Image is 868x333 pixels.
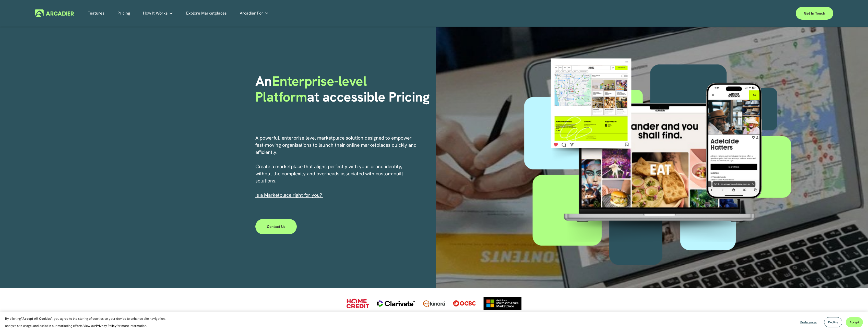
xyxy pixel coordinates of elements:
button: Decline [824,317,842,327]
a: Features [88,9,104,17]
strong: “Accept All Cookies” [21,316,52,321]
a: folder dropdown [240,9,269,17]
span: Decline [828,320,838,324]
span: Preferences [800,320,817,324]
p: By clicking , you agree to the storing of cookies on your device to enhance site navigation, anal... [5,315,171,329]
img: Arcadier [35,9,74,17]
span: Enterprise-level Platform [255,72,370,106]
a: Privacy Policy [96,324,116,328]
a: Explore Marketplaces [186,9,227,17]
h1: An at accessible Pricing [255,73,432,105]
a: s a Marketplace right for you? [257,192,322,198]
span: Arcadier For [240,10,263,17]
iframe: Chat Widget [842,309,868,333]
p: A powerful, enterprise-level marketplace solution designed to empower fast-moving organisations t... [255,134,417,199]
a: Contact Us [255,219,297,234]
a: Get in touch [796,7,833,20]
a: Pricing [117,9,130,17]
button: Preferences [796,317,821,327]
span: How It Works [143,10,168,17]
a: folder dropdown [143,9,173,17]
span: I [255,192,322,198]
